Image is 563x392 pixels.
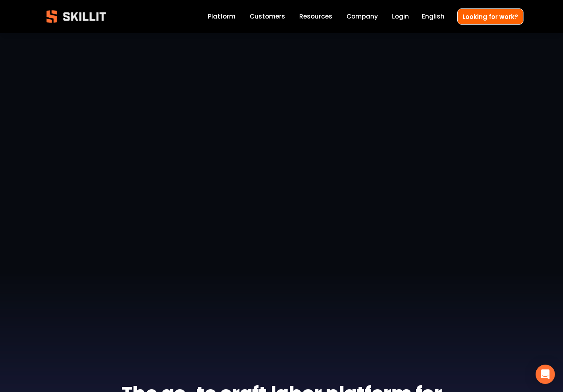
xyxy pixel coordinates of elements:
a: folder dropdown [299,11,332,22]
div: Open Intercom Messenger [536,365,555,384]
a: Looking for work? [457,8,523,24]
a: Company [346,11,378,22]
iframe: Jack Nix Full Interview Skillit Testimonial [40,70,523,342]
img: Skillit [40,4,113,29]
span: Resources [299,12,332,21]
span: English [422,12,444,21]
a: Customers [250,11,285,22]
div: language picker [422,11,444,22]
a: Platform [208,11,236,22]
a: Login [392,11,409,22]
